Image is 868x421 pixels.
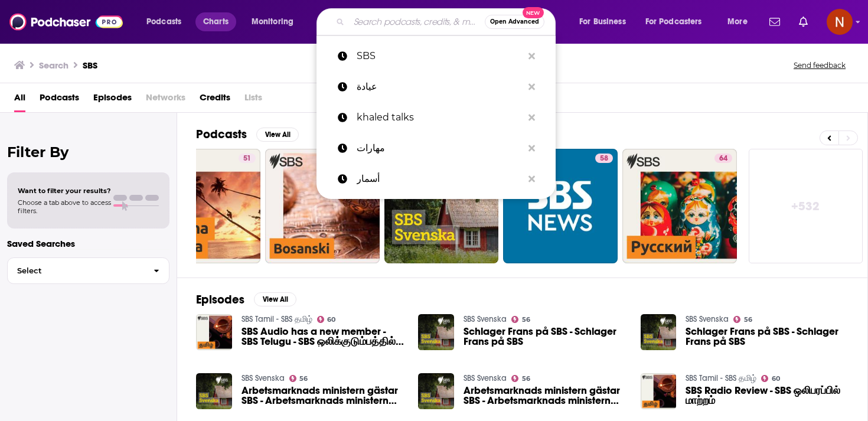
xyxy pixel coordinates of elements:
[39,60,68,71] h3: Search
[196,127,299,142] a: PodcastsView All
[8,267,144,275] span: Select
[316,133,556,164] a: مهارات
[357,102,523,133] p: khaled talks
[243,153,251,165] span: 51
[196,314,232,350] img: SBS Audio has a new member - SBS Telugu - SBS ஒலிக்குடும்பத்தில் புதிய வரவு: SBS-Telugu
[645,14,702,30] span: For Podcasters
[571,12,641,31] button: open menu
[595,154,613,163] a: 58
[485,15,544,29] button: Open AdvancedNew
[511,316,530,323] a: 56
[252,14,293,30] span: Monitoring
[357,133,523,164] p: مهارات
[196,373,232,409] img: Arbetsmarknads ministern gästar SBS - Arbetsmarknads ministern gästar SBS
[579,14,626,30] span: For Business
[242,314,312,324] a: SBS Tamil - SBS தமிழ்
[203,14,229,30] span: Charts
[638,12,719,31] button: open menu
[244,88,262,112] span: Lists
[714,154,732,163] a: 64
[641,314,677,350] img: Schlager Frans på SBS - Schlager Frans på SBS
[317,316,336,323] a: 60
[327,317,335,322] span: 60
[196,292,296,307] a: EpisodesView All
[299,376,308,381] span: 56
[827,9,853,35] button: Show profile menu
[733,316,752,323] a: 56
[761,375,780,382] a: 60
[622,149,737,263] a: 64
[765,12,785,32] a: Show notifications dropdown
[242,327,404,347] a: SBS Audio has a new member - SBS Telugu - SBS ஒலிக்குடும்பத்தில் புதிய வரவு: SBS-Telugu
[794,12,812,32] a: Show notifications dropdown
[749,149,863,263] a: +532
[196,127,247,142] h2: Podcasts
[418,373,454,409] img: Arbetsmarknads ministern gästar SBS - Arbetsmarknads ministern gästar SBS
[14,88,25,112] a: All
[464,373,507,383] a: SBS Svenska
[418,314,454,350] img: Schlager Frans på SBS - Schlager Frans på SBS
[7,238,169,249] p: Saved Searches
[686,314,729,324] a: SBS Svenska
[686,327,849,347] a: Schlager Frans på SBS - Schlager Frans på SBS
[200,88,230,112] a: Credits
[523,7,544,18] span: New
[18,187,111,195] span: Want to filter your results?
[40,88,79,112] span: Podcasts
[146,14,181,30] span: Podcasts
[772,376,780,381] span: 60
[242,386,404,406] a: Arbetsmarknads ministern gästar SBS - Arbetsmarknads ministern gästar SBS
[196,292,244,307] h2: Episodes
[464,386,626,406] a: Arbetsmarknads ministern gästar SBS - Arbetsmarknads ministern gästar SBS
[827,9,853,35] span: Logged in as AdelNBM
[316,71,556,102] a: عيادة
[490,19,539,25] span: Open Advanced
[686,386,849,406] a: SBS Radio Review - SBS ஒலிபரப்பில் மாற்றம்
[827,9,853,35] img: User Profile
[316,41,556,71] a: SBS
[7,257,169,284] button: Select
[744,317,752,322] span: 56
[254,292,296,306] button: View All
[328,8,567,35] div: Search podcasts, credits, & more...
[357,71,523,102] p: عيادة
[195,12,236,31] a: Charts
[316,164,556,194] a: أسمار
[522,376,530,381] span: 56
[719,153,727,165] span: 64
[357,164,523,194] p: أسمار
[357,41,523,71] p: SBS
[641,373,677,409] img: SBS Radio Review - SBS ஒலிபரப்பில் மாற்றம்
[727,14,748,30] span: More
[239,154,256,163] a: 51
[464,327,626,347] span: Schlager Frans på SBS - Schlager Frans på SBS
[9,11,123,33] img: Podchaser - Follow, Share and Rate Podcasts
[522,317,530,322] span: 56
[719,12,762,31] button: open menu
[265,149,380,263] a: 48
[242,373,285,383] a: SBS Svenska
[600,153,608,165] span: 58
[93,88,132,112] span: Episodes
[384,149,499,263] a: 56
[686,373,756,383] a: SBS Tamil - SBS தமிழ்
[349,12,485,31] input: Search podcasts, credits, & more...
[146,88,185,112] span: Networks
[7,143,169,161] h2: Filter By
[18,198,111,215] span: Choose a tab above to access filters.
[511,375,530,382] a: 56
[464,314,507,324] a: SBS Svenska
